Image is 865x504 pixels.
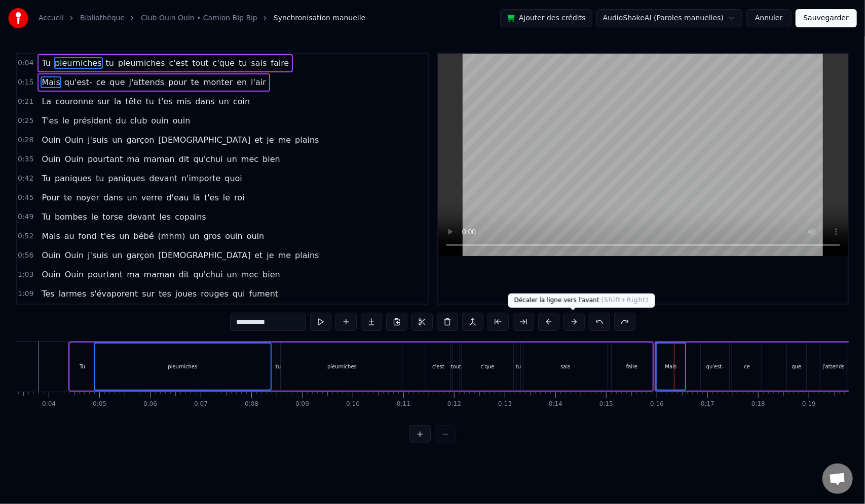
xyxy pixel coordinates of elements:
[706,363,724,370] div: qu'est-
[447,400,461,408] div: 0:12
[232,288,246,300] span: qui
[346,400,360,408] div: 0:10
[246,230,266,242] span: ouin
[397,400,410,408] div: 0:11
[113,96,122,107] span: la
[172,115,192,127] span: ouin
[145,96,155,107] span: tu
[126,211,157,223] span: devant
[18,193,33,203] span: 0:45
[143,153,176,165] span: maman
[107,173,146,184] span: paniques
[64,134,85,146] span: Ouin
[115,115,127,127] span: du
[190,76,200,88] span: te
[64,153,85,165] span: Ouin
[126,249,156,261] span: garçon
[180,173,221,184] span: n'importe
[108,76,126,88] span: que
[203,230,222,242] span: gros
[665,363,677,370] div: Mais
[18,289,33,299] span: 1:09
[270,57,290,69] span: faire
[39,13,365,23] nav: breadcrumb
[129,115,148,127] span: club
[516,363,521,370] div: tu
[117,57,166,69] span: pleurniches
[143,269,176,280] span: maman
[224,230,244,242] span: ouin
[157,230,186,242] span: (mhm)
[294,249,320,261] span: plains
[192,269,223,280] span: qu'chui
[202,76,234,88] span: monter
[18,77,33,88] span: 0:15
[18,116,33,126] span: 0:25
[64,249,85,261] span: Ouin
[500,9,592,27] button: Ajouter des crédits
[126,192,138,203] span: un
[295,400,309,408] div: 0:09
[223,173,243,184] span: quoi
[42,400,56,408] div: 0:04
[157,96,174,107] span: t'es
[192,153,223,165] span: qu'chui
[41,230,61,242] span: Mais
[102,192,124,203] span: dans
[191,57,209,69] span: tout
[174,211,207,223] span: copains
[8,8,28,28] img: youka
[18,231,33,241] span: 0:52
[143,400,157,408] div: 0:06
[277,134,292,146] span: me
[253,249,264,261] span: et
[61,115,70,127] span: le
[599,400,613,408] div: 0:15
[261,269,281,280] span: bien
[248,288,280,300] span: fument
[822,464,853,494] div: Ouvrir le chat
[54,173,93,184] span: paniques
[174,288,198,300] span: joues
[41,173,51,184] span: Tu
[111,134,123,146] span: un
[480,363,494,370] div: c'que
[133,230,155,242] span: bébé
[126,153,140,165] span: ma
[89,288,139,300] span: s'évaporent
[41,76,61,88] span: Mais
[188,230,200,242] span: un
[90,211,99,223] span: le
[432,363,444,370] div: c'est
[549,400,562,408] div: 0:14
[159,211,172,223] span: les
[200,288,230,300] span: rouges
[64,269,85,280] span: Ouin
[650,400,664,408] div: 0:16
[802,400,816,408] div: 0:19
[266,249,275,261] span: je
[158,288,172,300] span: tes
[601,297,649,304] span: ( Shift+Right )
[87,153,124,165] span: pourtant
[751,400,765,408] div: 0:18
[218,96,230,107] span: un
[18,174,33,184] span: 0:42
[18,212,33,222] span: 0:49
[96,96,111,107] span: sur
[87,269,124,280] span: pourtant
[39,13,64,23] a: Accueil
[101,211,124,223] span: torse
[75,192,100,203] span: noyer
[126,269,140,280] span: ma
[236,76,248,88] span: en
[168,57,190,69] span: c'est
[41,115,59,127] span: T'es
[18,270,33,280] span: 1:03
[240,269,259,280] span: mec
[41,269,61,280] span: Ouin
[232,96,251,107] span: coin
[822,363,845,370] div: j'attends
[150,115,170,127] span: ouin
[203,192,220,203] span: t'es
